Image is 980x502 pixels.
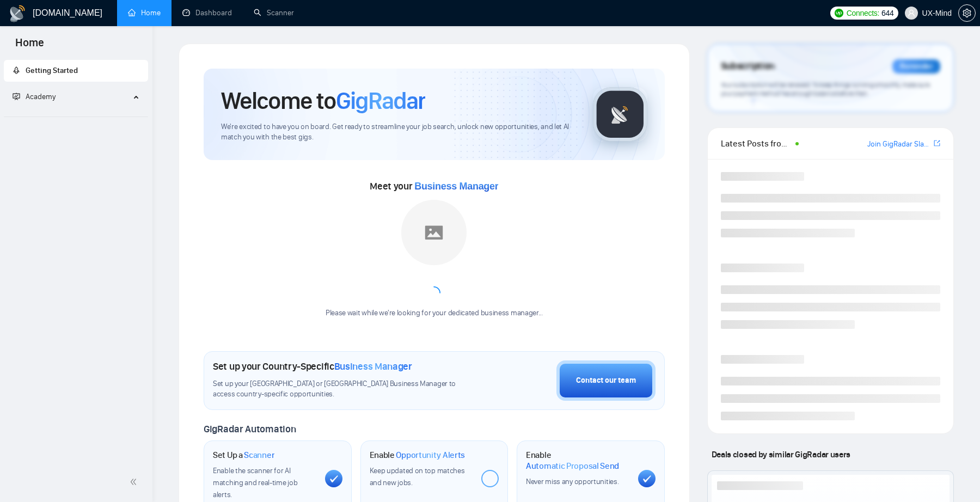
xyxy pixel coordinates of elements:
li: Academy Homepage [4,112,148,119]
h1: Welcome to [221,86,425,115]
span: Subscription [721,57,775,76]
a: export [934,138,940,149]
a: dashboardDashboard [182,8,232,17]
span: user [908,9,915,17]
h1: Enable [526,450,629,471]
span: Deals closed by similar GigRadar users [707,445,855,464]
span: Enable the scanner for AI matching and real-time job alerts. [213,466,297,499]
span: Business Manager [414,181,498,192]
span: Set up your [GEOGRAPHIC_DATA] or [GEOGRAPHIC_DATA] Business Manager to access country-specific op... [213,379,479,400]
div: Contact our team [576,375,636,387]
span: Never miss any opportunities. [526,477,618,486]
li: Getting Started [4,60,148,82]
span: Keep updated on top matches and new jobs. [370,466,465,487]
div: Please wait while we're looking for your dedicated business manager... [319,308,549,319]
span: fund-projection-screen [13,93,20,100]
span: 644 [881,7,893,19]
div: Reminder [892,59,940,74]
span: GigRadar [336,86,425,115]
span: setting [959,9,975,17]
h1: Set Up a [213,450,274,461]
img: logo [9,5,26,22]
span: Academy [26,92,56,101]
span: Connects: [847,7,879,19]
span: export [934,139,940,148]
span: Getting Started [26,66,78,75]
a: homeHome [128,8,161,17]
h1: Enable [370,450,465,461]
button: Contact our team [556,360,656,401]
img: upwork-logo.png [835,9,843,17]
span: Automatic Proposal Send [526,461,619,472]
h1: Set up your Country-Specific [213,360,412,372]
button: setting [958,4,976,22]
span: double-left [130,476,140,487]
img: gigradar-logo.png [593,87,647,142]
span: Meet your [370,180,498,192]
a: searchScanner [254,8,294,17]
a: Join GigRadar Slack Community [867,138,932,150]
span: GigRadar Automation [204,423,296,435]
span: Academy [13,92,56,101]
span: Business Manager [334,360,412,372]
span: Your subscription will be renewed. To keep things running smoothly, make sure your payment method... [721,81,930,98]
span: Opportunity Alerts [396,450,465,461]
span: loading [427,286,440,299]
span: Latest Posts from the GigRadar Community [721,137,792,150]
a: setting [958,9,976,17]
img: placeholder.png [401,200,467,265]
span: Home [7,35,53,58]
span: rocket [13,66,20,74]
span: We're excited to have you on board. Get ready to streamline your job search, unlock new opportuni... [221,122,575,143]
span: Scanner [244,450,274,461]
